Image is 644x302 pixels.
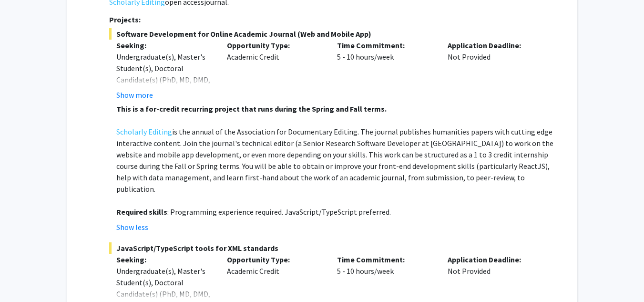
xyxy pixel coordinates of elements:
iframe: Chat [7,259,41,295]
p: Time Commitment: [337,254,433,265]
div: 5 - 10 hours/week [330,40,440,101]
p: Application Deadline: [448,40,544,51]
div: Not Provided [440,40,551,101]
button: Show less [116,221,148,233]
button: Show more [116,89,153,101]
p: Application Deadline: [448,254,544,265]
div: Undergraduate(s), Master's Student(s), Doctoral Candidate(s) (PhD, MD, DMD, PharmD, etc.) [116,51,213,97]
a: Scholarly Editing [116,126,172,137]
p: : Programming experience required. JavaScript/TypeScript preferred. [116,206,558,218]
p: Seeking: [116,40,213,51]
strong: This is a for-credit recurring project that runs during the Spring and Fall terms. [116,104,387,114]
span: Software Development for Online Academic Journal (Web and Mobile App) [109,28,558,40]
p: Seeking: [116,254,213,265]
p: Opportunity Type: [227,254,323,265]
p: Time Commitment: [337,40,433,51]
strong: Projects: [109,15,141,24]
div: Academic Credit [220,40,330,101]
strong: Required skills [116,207,167,217]
p: is the annual of the Association for Documentary Editing. The journal publishes humanities papers... [116,126,558,195]
span: JavaScript/TypeScript tools for XML standards [109,242,558,254]
p: Opportunity Type: [227,40,323,51]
